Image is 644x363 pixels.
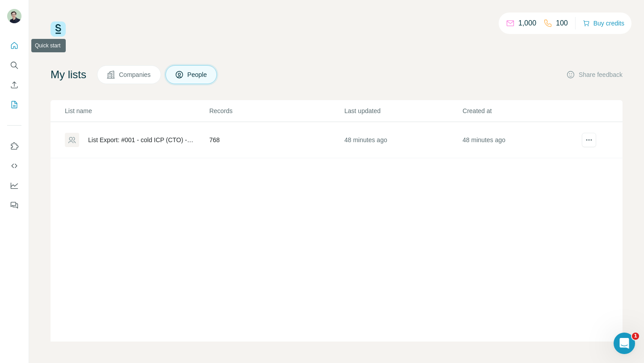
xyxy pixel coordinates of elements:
button: Use Surfe on LinkedIn [7,138,21,154]
button: Share feedback [566,70,623,79]
span: People [187,70,208,79]
button: Feedback [7,197,21,213]
span: 1 [632,333,639,340]
button: Use Surfe API [7,158,21,174]
button: Buy credits [583,17,624,30]
td: 48 minutes ago [344,122,462,158]
h4: My lists [51,68,86,82]
div: List Export: #001 - cold ICP (CTO) - Company #20-200 - [DATE] 23:32 [88,135,194,144]
p: 1,000 [518,18,536,29]
img: Avatar [7,9,21,23]
td: 768 [209,122,344,158]
iframe: Intercom live chat [614,333,635,354]
img: Surfe Logo [51,21,66,37]
button: Quick start [7,38,21,54]
p: 100 [556,18,568,29]
p: List name [65,106,208,115]
button: Dashboard [7,177,21,194]
td: 48 minutes ago [462,122,580,158]
p: Records [209,106,343,115]
button: My lists [7,97,21,113]
button: actions [582,133,596,147]
span: Companies [119,70,152,79]
button: Enrich CSV [7,77,21,93]
p: Created at [462,106,580,115]
p: Last updated [344,106,462,115]
button: Search [7,57,21,73]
